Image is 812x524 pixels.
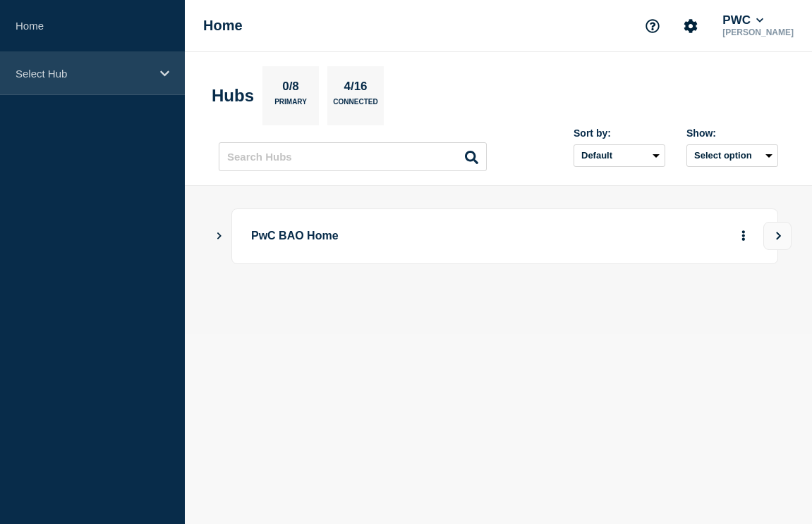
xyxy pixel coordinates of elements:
button: View [763,222,792,250]
div: Sort by: [574,127,665,139]
button: Support [638,11,667,41]
p: 0/8 [277,80,305,98]
input: Search Hubs [219,142,487,171]
button: PWC [720,13,766,27]
button: Account settings [676,11,705,41]
select: Sort by [574,144,665,167]
p: PwC BAO Home [251,223,676,249]
p: Select Hub [16,68,151,80]
p: Connected [333,98,377,113]
button: More actions [734,223,753,249]
p: 4/16 [339,80,372,98]
h1: Home [203,18,243,34]
p: [PERSON_NAME] [720,27,796,37]
p: Primary [274,98,307,113]
h2: Hubs [212,86,254,106]
button: Select option [686,144,778,167]
div: Show: [686,127,778,139]
button: Show Connected Hubs [216,231,223,242]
